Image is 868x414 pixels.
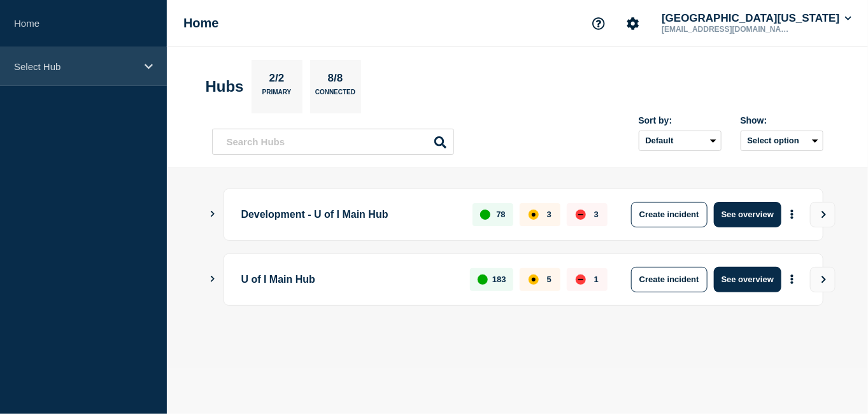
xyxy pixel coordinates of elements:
[206,78,244,96] h2: Hubs
[576,210,586,220] div: down
[639,115,722,125] div: Sort by:
[631,202,708,227] button: Create incident
[492,275,506,284] p: 183
[810,202,836,227] button: View
[480,210,490,220] div: up
[594,275,599,284] p: 1
[741,115,823,125] div: Show:
[659,12,854,25] button: [GEOGRAPHIC_DATA][US_STATE]
[714,267,781,292] button: See overview
[262,89,292,102] p: Primary
[315,89,355,102] p: Connected
[183,16,219,31] h1: Home
[478,275,488,285] div: up
[547,210,551,219] p: 3
[714,202,781,227] button: See overview
[639,131,722,151] select: Sort by
[241,267,456,292] p: U of I Main Hub
[14,61,136,72] p: Select Hub
[210,210,216,219] button: Show Connected Hubs
[529,210,539,220] div: affected
[741,131,823,151] button: Select option
[659,25,792,34] p: [EMAIL_ADDRESS][DOMAIN_NAME]
[576,275,586,285] div: down
[496,210,505,219] p: 78
[264,72,289,89] p: 2/2
[241,202,459,227] p: Development - U of I Main Hub
[547,275,551,284] p: 5
[631,267,708,292] button: Create incident
[323,72,348,89] p: 8/8
[529,275,539,285] div: affected
[212,129,454,155] input: Search Hubs
[784,268,800,291] button: More actions
[210,275,216,284] button: Show Connected Hubs
[585,10,612,37] button: Support
[810,267,836,292] button: View
[620,10,646,37] button: Account settings
[594,210,599,219] p: 3
[784,203,800,226] button: More actions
